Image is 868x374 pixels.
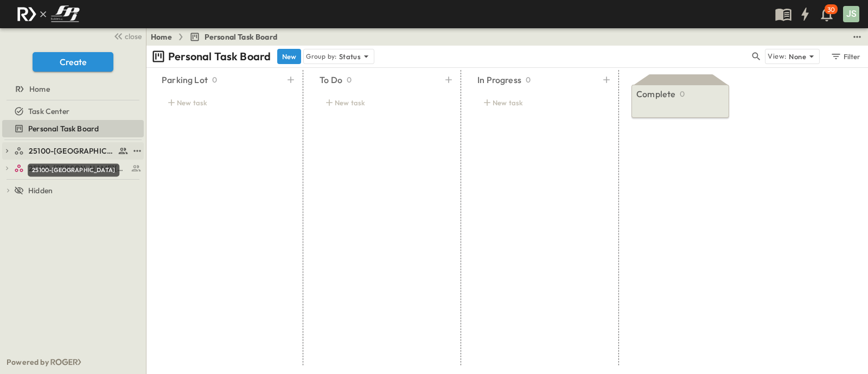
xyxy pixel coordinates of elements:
[827,5,835,14] p: 30
[151,31,172,42] a: Home
[33,52,113,72] button: Create
[125,31,142,42] span: close
[636,87,675,100] p: Complete
[347,74,352,85] p: 0
[477,73,521,86] p: In Progress
[830,50,861,62] div: Filter
[29,145,115,156] span: 25100-Vanguard Prep School
[28,185,53,196] span: Hidden
[2,142,144,160] div: 25100-Vanguard Prep Schooltest
[851,30,864,43] button: test
[189,31,277,42] a: Personal Task Board
[477,95,601,110] div: New task
[826,49,864,64] button: Filter
[320,73,342,86] p: To Do
[680,88,685,99] p: 0
[162,95,285,110] div: New task
[131,144,144,157] button: test
[29,84,50,94] span: Home
[28,106,69,117] span: Task Center
[320,95,443,110] div: New task
[843,6,859,22] div: JS
[168,49,271,64] p: Personal Task Board
[28,164,119,177] div: 25100-[GEOGRAPHIC_DATA]
[2,81,142,97] a: Home
[789,51,806,62] p: None
[2,121,142,136] a: Personal Task Board
[14,161,142,176] a: 25102-Christ The Redeemer Anglican Church
[306,51,337,62] p: Group by:
[109,28,144,43] button: close
[277,49,301,64] button: New
[205,31,277,42] span: Personal Task Board
[28,123,99,134] span: Personal Task Board
[14,143,129,159] a: 25100-Vanguard Prep School
[151,31,284,42] nav: breadcrumbs
[339,51,361,62] p: Status
[13,3,84,26] img: c8d7d1ed905e502e8f77bf7063faec64e13b34fdb1f2bdd94b0e311fc34f8000.png
[768,50,787,62] p: View:
[162,73,208,86] p: Parking Lot
[2,104,142,119] a: Task Center
[2,160,144,177] div: 25102-Christ The Redeemer Anglican Churchtest
[842,5,860,23] button: JS
[212,74,217,85] p: 0
[526,74,531,85] p: 0
[2,120,144,137] div: Personal Task Boardtest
